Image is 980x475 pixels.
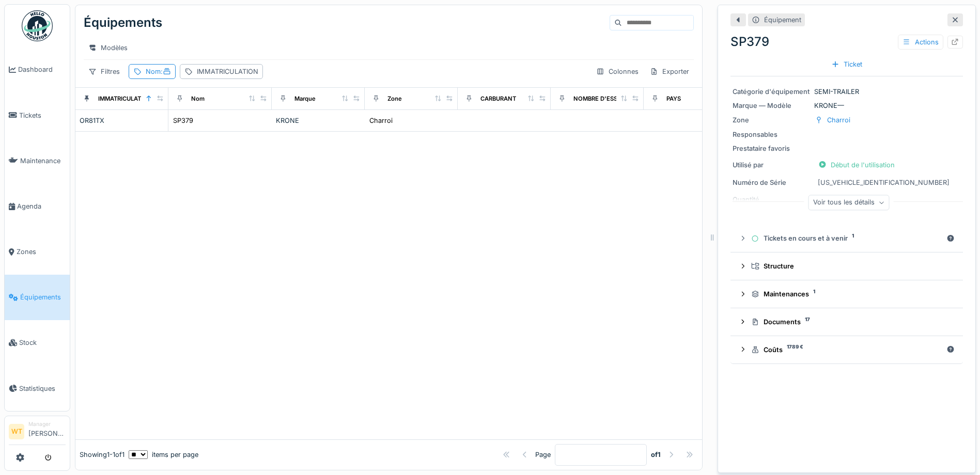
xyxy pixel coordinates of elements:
a: Agenda [5,183,70,229]
div: Maintenances [751,289,951,299]
span: Stock [19,338,66,347]
div: Filtres [84,64,125,79]
summary: Structure [735,257,959,276]
span: Tickets [19,110,66,120]
div: KRONE — [733,101,961,110]
li: WT [9,424,24,439]
div: Coûts [751,345,942,355]
div: Voir tous les détails [808,195,890,210]
div: Actions [898,35,943,50]
div: IMMATRICULATION [197,67,258,76]
div: Début de l'utilisation [814,158,899,172]
div: [US_VEHICLE_IDENTIFICATION_NUMBER] [818,178,950,187]
div: Charroi [369,116,393,125]
div: Structure [751,261,951,271]
div: Prestataire favoris [733,144,810,153]
img: Badge_color-CXgf-gQk.svg [22,10,53,41]
div: Marque — Modèle [733,101,810,110]
div: Colonnes [592,64,643,79]
summary: Documents17 [735,312,959,331]
a: Zones [5,229,70,275]
div: OR81TX [80,116,164,125]
strong: of 1 [651,450,661,460]
span: Agenda [17,201,66,211]
div: CARBURANT [480,94,516,103]
div: Manager [28,420,66,428]
div: Tickets en cours et à venir [751,233,942,243]
div: Exporter [645,64,694,79]
span: Équipements [20,292,66,302]
a: WT Manager[PERSON_NAME] [9,420,66,445]
span: Zones [17,247,66,257]
div: Catégorie d'équipement [733,87,810,97]
div: Zone [387,94,402,103]
a: Maintenance [5,138,70,183]
div: Responsables [733,130,810,139]
li: [PERSON_NAME] [28,420,66,442]
div: KRONE [276,116,361,125]
div: PAYS [666,94,681,103]
a: Dashboard [5,47,70,92]
div: Nom [146,67,171,76]
a: Équipements [5,275,70,320]
summary: Maintenances1 [735,284,959,304]
summary: Tickets en cours et à venir1 [735,229,959,248]
div: Charroi [827,115,850,125]
span: Statistiques [19,384,66,393]
div: Nom [191,94,205,103]
div: Documents [751,317,951,327]
span: : [161,68,171,75]
div: Zone [733,115,810,125]
div: Showing 1 - 1 of 1 [80,450,125,460]
div: SP379 [730,33,963,51]
div: Équipement [764,15,801,25]
div: NOMBRE D'ESSIEU [573,94,627,103]
summary: Coûts1789 € [735,340,959,359]
div: Marque [294,94,316,103]
a: Statistiques [5,366,70,411]
div: IMMATRICULATION [98,94,152,103]
div: Ticket [827,57,866,71]
div: Utilisé par [733,160,810,170]
div: items per page [129,450,198,460]
div: SEMI-TRAILER [733,87,961,97]
div: Page [535,450,551,460]
a: Tickets [5,92,70,138]
span: Dashboard [18,65,66,74]
div: SP379 [173,116,193,125]
div: Équipements [84,9,162,36]
a: Stock [5,320,70,366]
div: Numéro de Série [733,178,810,187]
div: Modèles [84,40,132,55]
span: Maintenance [20,156,66,166]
